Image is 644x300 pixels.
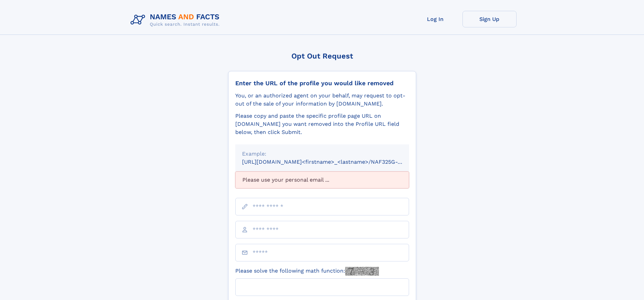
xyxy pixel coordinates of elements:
div: Example: [242,150,402,158]
div: You, or an authorized agent on your behalf, may request to opt-out of the sale of your informatio... [235,92,409,108]
img: Logo Names and Facts [128,11,225,29]
div: Enter the URL of the profile you would like removed [235,79,409,87]
a: Sign Up [462,11,517,27]
small: [URL][DOMAIN_NAME]<firstname>_<lastname>/NAF325G-xxxxxxxx [242,159,422,165]
a: Log In [408,11,462,27]
div: Please use your personal email ... [235,171,409,188]
label: Please solve the following math function: [235,267,379,276]
div: Please copy and paste the specific profile page URL on [DOMAIN_NAME] you want removed into the Pr... [235,112,409,136]
div: Opt Out Request [228,52,416,60]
